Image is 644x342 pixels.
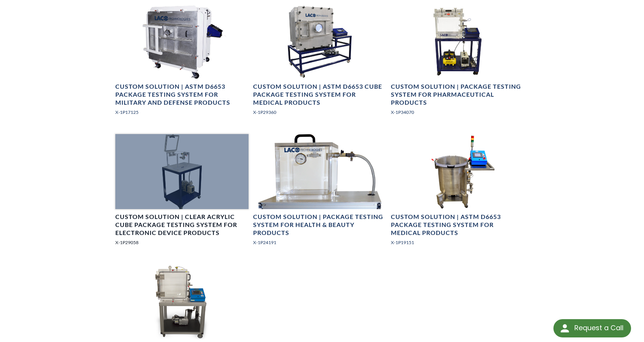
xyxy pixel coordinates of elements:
p: X-1P29058 [115,239,249,246]
img: round button [559,322,571,334]
a: Full view of Cylindrical Package Testing System for Medical ProductsCustom Solution | ASTM D6653 ... [391,134,524,252]
div: Request a Call [553,319,631,337]
a: Package Testing System for Pharmaceutical Products, front viewCustom Solution | Package Testing S... [391,4,524,122]
h4: Custom Solution | ASTM D6653 Package Testing System for Military and Defense Products [115,83,249,106]
p: X-1P24191 [253,239,386,246]
h4: Custom Solution | ASTM D6653 Cube Package Testing System for Medical Products [253,83,386,106]
div: Request a Call [574,319,623,337]
p: X-1P19151 [391,239,524,246]
p: X-1P29360 [253,109,386,116]
p: X-1P17125 [115,109,249,116]
a: ASTM D6653 Package Testing System for Military and Defense Products, front viewCustom Solution | ... [115,4,249,122]
h4: Custom Solution | Package Testing System for Pharmaceutical Products [391,83,524,106]
h4: Custom Solution | ASTM D6653 Package Testing System for Medical Products [391,213,524,237]
a: ASTM D6653 Cube Package Testing System for Medical ProductsCustom Solution | ASTM D6653 Cube Pack... [253,4,386,122]
h4: Custom Solution | Clear Acrylic Cube Package Testing System for Electronic Device Products [115,213,249,237]
p: X-1P34070 [391,109,524,116]
a: Package testing system for health and beauty productsCustom Solution | Package Testing System for... [253,134,386,252]
h4: Custom Solution | Package Testing System for Health & Beauty Products [253,213,386,237]
a: 3/4 view open chamber of Clear Acrylic Cube Package Testing System for Electronic DeviceCustom So... [115,134,249,252]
